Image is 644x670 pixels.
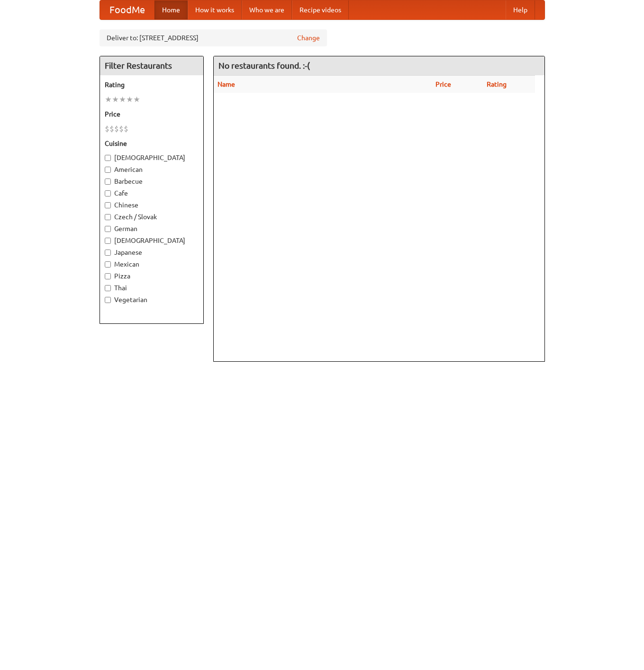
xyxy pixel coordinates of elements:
[105,124,109,134] li: $
[218,80,235,88] a: Name
[105,273,111,279] input: Pizza
[506,0,535,19] a: Help
[126,94,133,105] li: ★
[105,224,199,233] label: German
[435,80,451,88] a: Price
[124,124,128,134] li: $
[105,238,111,244] input: [DEMOGRAPHIC_DATA]
[100,29,327,46] div: Deliver to: [STREET_ADDRESS]
[105,179,111,185] input: Barbecue
[105,248,199,257] label: Japanese
[133,94,140,105] li: ★
[105,202,111,208] input: Chinese
[105,261,111,268] input: Mexican
[292,0,349,19] a: Recipe videos
[105,139,199,148] h5: Cuisine
[154,0,188,19] a: Home
[105,177,199,186] label: Barbecue
[119,124,124,134] li: $
[487,80,507,88] a: Rating
[105,80,199,89] h5: Rating
[105,250,111,256] input: Japanese
[100,56,203,75] h4: Filter Restaurants
[112,94,119,105] li: ★
[105,271,199,281] label: Pizza
[105,190,111,197] input: Cafe
[105,214,111,220] input: Czech / Slovak
[105,155,111,161] input: [DEMOGRAPHIC_DATA]
[297,33,320,43] a: Change
[105,153,199,162] label: [DEMOGRAPHIC_DATA]
[188,0,242,19] a: How it works
[105,226,111,232] input: German
[105,212,199,222] label: Czech / Slovak
[114,124,119,134] li: $
[105,295,199,304] label: Vegetarian
[105,109,199,119] h5: Price
[105,285,111,291] input: Thai
[119,94,126,105] li: ★
[105,165,199,174] label: American
[105,283,199,293] label: Thai
[105,167,111,173] input: American
[242,0,292,19] a: Who we are
[105,200,199,210] label: Chinese
[218,61,310,70] ng-pluralize: No restaurants found. :-(
[105,236,199,245] label: [DEMOGRAPHIC_DATA]
[105,259,199,269] label: Mexican
[105,188,199,198] label: Cafe
[109,124,114,134] li: $
[105,94,112,105] li: ★
[100,0,154,19] a: FoodMe
[105,297,111,303] input: Vegetarian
